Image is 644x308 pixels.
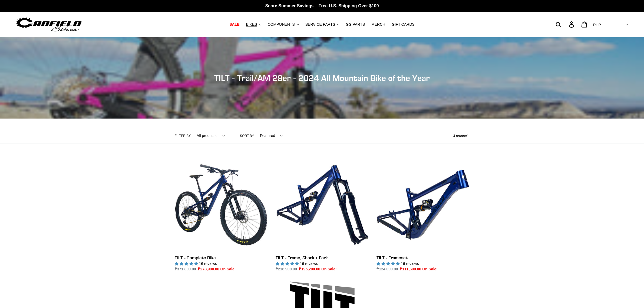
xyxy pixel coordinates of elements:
[15,16,82,33] img: Canfield Bikes
[453,134,470,138] span: 3 products
[392,22,415,27] span: GIFT CARDS
[346,22,365,27] span: GG PARTS
[389,21,417,28] a: GIFT CARDS
[246,22,257,27] span: BIKES
[559,18,572,30] input: Search
[305,22,335,27] span: SERVICE PARTS
[265,21,302,28] button: COMPONENTS
[243,21,264,28] button: BIKES
[343,21,368,28] a: GG PARTS
[214,73,430,83] span: TILT - Trail/AM 29er - 2024 All Mountain Bike of the Year
[371,22,385,27] span: MERCH
[303,21,342,28] button: SERVICE PARTS
[240,133,254,138] label: Sort by
[268,22,295,27] span: COMPONENTS
[227,21,242,28] a: SALE
[175,133,191,138] label: Filter by
[369,21,388,28] a: MERCH
[229,22,239,27] span: SALE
